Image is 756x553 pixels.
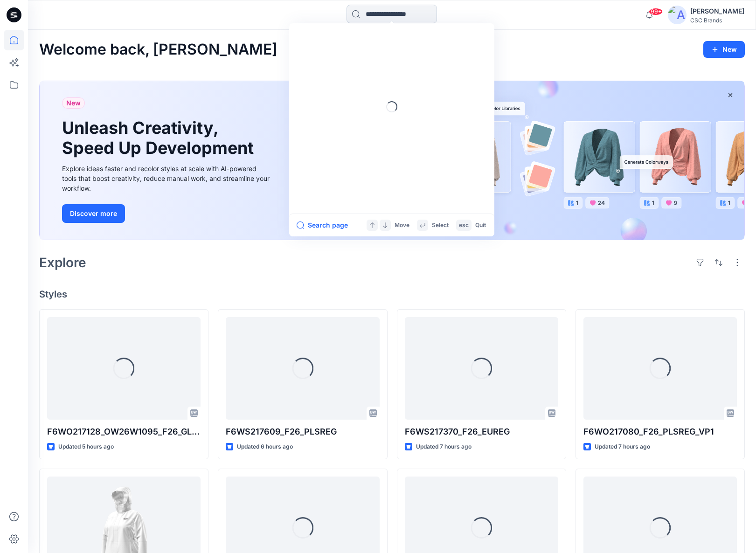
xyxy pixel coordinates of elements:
div: [PERSON_NAME] [690,6,744,17]
span: 99+ [649,8,663,15]
button: Discover more [62,204,125,223]
h2: Welcome back, [PERSON_NAME] [39,41,277,58]
a: Discover more [62,204,272,223]
p: Select [432,221,449,230]
h1: Unleash Creativity, Speed Up Development [62,118,258,158]
p: F6WS217609_F26_PLSREG [226,425,379,438]
span: New [66,97,81,109]
button: New [703,41,745,58]
img: avatar [668,6,687,24]
p: F6WO217080_F26_PLSREG_VP1 [583,425,737,438]
h4: Styles [39,289,745,300]
p: Move [395,221,409,230]
p: Updated 6 hours ago [237,442,293,452]
h2: Explore [39,255,86,270]
p: Updated 7 hours ago [595,442,650,452]
p: F6WO217128_OW26W1095_F26_GLREG [47,425,201,438]
p: Updated 7 hours ago [416,442,472,452]
p: F6WS217370_F26_EUREG [405,425,558,438]
div: CSC Brands [690,17,744,24]
p: esc [459,221,469,230]
div: Explore ideas faster and recolor styles at scale with AI-powered tools that boost creativity, red... [62,164,272,193]
button: Search page [297,220,348,231]
p: Quit [475,221,486,230]
p: Updated 5 hours ago [58,442,114,452]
